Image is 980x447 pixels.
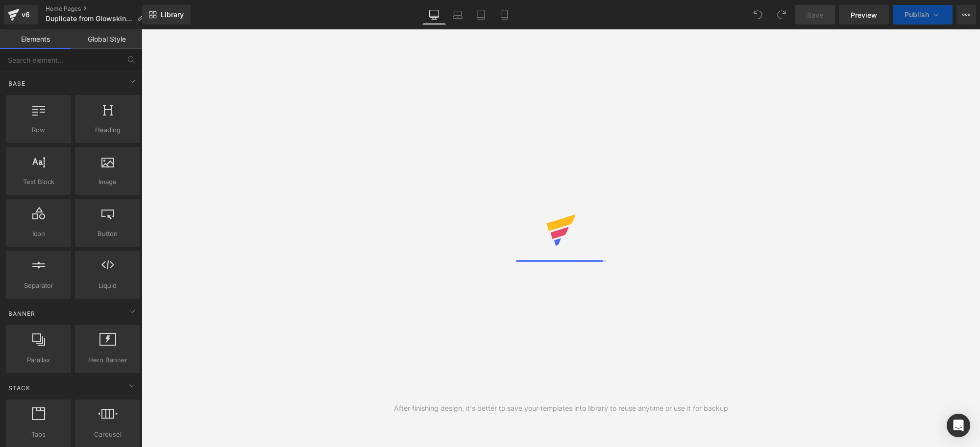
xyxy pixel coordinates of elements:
[748,5,768,24] button: Undo
[46,15,133,23] span: Duplicate from GlowskinPro
[947,414,970,437] div: Open Intercom Messenger
[7,383,31,393] span: Stack
[78,125,137,135] span: Heading
[905,11,929,19] span: Publish
[839,5,889,24] a: Preview
[9,177,68,187] span: Text Block
[78,229,137,239] span: Button
[9,229,68,239] span: Icon
[956,5,976,24] button: More
[4,5,38,24] a: v6
[893,5,953,24] button: Publish
[78,355,137,365] span: Hero Banner
[394,403,728,414] div: After finishing design, it's better to save your templates into library to reuse anytime or use i...
[446,5,469,24] a: Laptop
[7,79,26,88] span: Base
[9,429,68,440] span: Tabs
[78,177,137,187] span: Image
[772,5,791,24] button: Redo
[71,29,142,49] a: Global Style
[422,5,446,24] a: Desktop
[7,309,36,318] span: Banner
[142,5,191,24] a: New Library
[493,5,516,24] a: Mobile
[9,281,68,291] span: Separator
[807,10,823,20] span: Save
[20,8,32,21] div: v6
[46,5,151,13] a: Home Pages
[78,281,137,291] span: Liquid
[161,10,184,19] span: Library
[9,355,68,365] span: Parallax
[9,125,68,135] span: Row
[469,5,493,24] a: Tablet
[78,429,137,440] span: Carousel
[851,10,877,20] span: Preview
